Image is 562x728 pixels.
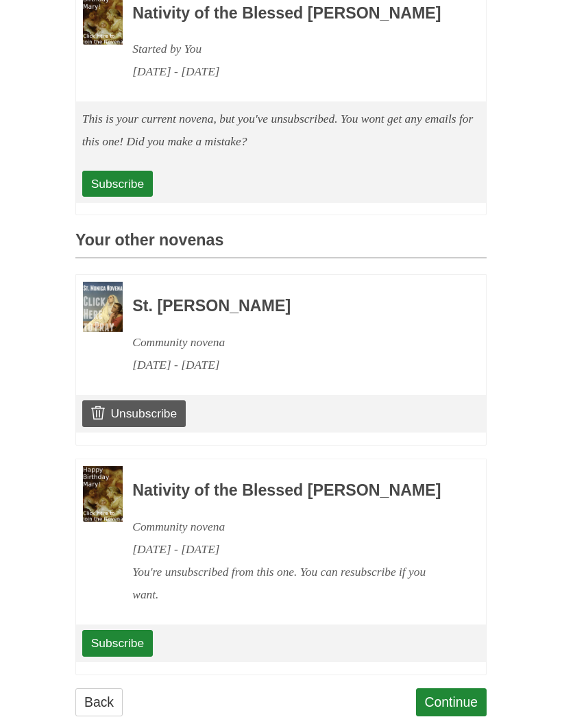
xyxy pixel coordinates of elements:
[132,331,449,354] div: Community novena
[132,60,449,83] div: [DATE] - [DATE]
[83,282,123,332] img: Novena image
[75,688,123,716] a: Back
[75,232,487,258] h3: Your other novenas
[82,630,153,656] a: Subscribe
[132,482,449,500] h3: Nativity of the Blessed [PERSON_NAME]
[132,38,449,60] div: Started by You
[82,400,186,426] a: Unsubscribe
[132,561,449,606] div: You're unsubscribed from this one. You can resubscribe if you want.
[132,515,449,538] div: Community novena
[83,466,123,522] img: Novena image
[82,171,153,197] a: Subscribe
[132,298,449,315] h3: St. [PERSON_NAME]
[416,688,487,716] a: Continue
[132,354,449,376] div: [DATE] - [DATE]
[132,5,449,23] h3: Nativity of the Blessed [PERSON_NAME]
[132,538,449,561] div: [DATE] - [DATE]
[82,112,474,148] em: This is your current novena, but you've unsubscribed. You wont get any emails for this one! Did y...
